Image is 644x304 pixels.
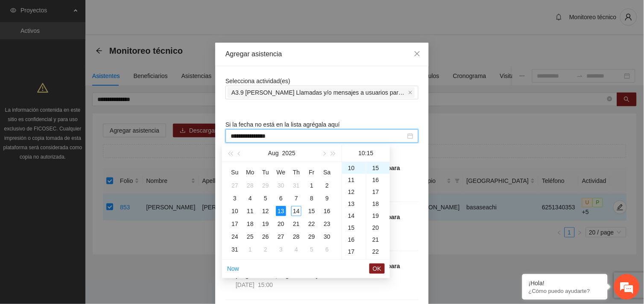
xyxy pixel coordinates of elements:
div: 6 [276,193,286,203]
div: 8 [307,193,317,203]
div: 10 [230,206,240,216]
th: Fr [304,165,319,179]
div: 10:15 [345,145,386,162]
span: A3.9 Cuauhtémoc Llamadas y/o mensajes a usuarios para programación, seguimiento y canalización. [228,87,415,98]
span: [DATE] [236,281,255,288]
span: close [414,50,421,57]
div: ¡Hola! [529,280,601,287]
div: 5 [307,244,317,255]
div: 25 [245,232,255,242]
div: 2 [322,180,332,191]
div: 9 [322,193,332,203]
button: Close [406,43,429,66]
div: 31 [291,180,302,191]
td: 2025-08-09 [319,192,335,205]
div: 21 [291,219,302,229]
td: 2025-08-04 [243,192,258,205]
div: 20 [366,222,390,234]
td: 2025-08-05 [258,192,273,205]
td: 2025-09-05 [304,243,319,256]
td: 2025-08-29 [304,230,319,243]
div: 29 [261,180,271,191]
th: Th [289,165,304,179]
td: 2025-08-15 [304,205,319,217]
div: 23 [322,219,332,229]
td: 2025-08-01 [304,179,319,192]
div: 4 [291,244,302,255]
td: 2025-08-12 [258,205,273,217]
td: 2025-08-23 [319,217,335,230]
div: 6 [322,244,332,255]
div: 22 [366,246,390,258]
div: 17 [342,246,366,258]
td: 2025-09-06 [319,243,335,256]
div: 30 [322,232,332,242]
span: Si la fecha no está en la lista agrégala aquí [225,121,340,128]
th: Tu [258,165,273,179]
div: 15 [366,162,390,174]
div: 27 [230,180,240,191]
td: 2025-08-19 [258,217,273,230]
div: 30 [276,180,286,191]
td: 2025-08-28 [289,230,304,243]
div: 11 [342,174,366,186]
div: 31 [230,244,240,255]
div: 12 [261,206,271,216]
td: 2025-08-26 [258,230,273,243]
div: 11 [245,206,255,216]
div: 19 [261,219,271,229]
td: 2025-08-16 [319,205,335,217]
span: close [408,90,413,95]
textarea: Escriba su mensaje y pulse “Intro” [4,208,163,238]
td: 2025-08-13 [273,205,289,217]
th: Sa [319,165,335,179]
div: 15 [342,222,366,234]
div: 15 [307,206,317,216]
div: 20 [276,219,286,229]
div: 22 [307,219,317,229]
td: 2025-08-27 [273,230,289,243]
span: Estamos en línea. [50,101,118,188]
div: 14 [342,210,366,222]
button: Aug [268,145,279,162]
td: 2025-07-31 [289,179,304,192]
span: Selecciona actividad(es) [225,78,290,84]
button: 2025 [282,145,296,162]
span: 15:00 [258,281,273,288]
div: 17 [230,219,240,229]
td: 2025-08-20 [273,217,289,230]
div: 7 [291,193,302,203]
div: 16 [342,234,366,246]
td: 2025-08-25 [243,230,258,243]
td: 2025-07-28 [243,179,258,192]
div: 21 [366,234,390,246]
div: 29 [307,232,317,242]
td: 2025-08-30 [319,230,335,243]
div: 5 [261,193,271,203]
div: 18 [366,198,390,210]
div: Chatee con nosotros ahora [44,43,143,55]
div: 1 [245,244,255,255]
td: 2025-08-11 [243,205,258,217]
div: 28 [245,180,255,191]
div: 3 [230,193,240,203]
div: 16 [366,174,390,186]
td: 2025-08-17 [227,217,243,230]
div: 19 [366,210,390,222]
td: 2025-08-21 [289,217,304,230]
td: 2025-08-03 [227,192,243,205]
div: 13 [276,206,286,216]
div: 27 [276,232,286,242]
div: Agregar asistencia [225,49,419,59]
td: 2025-07-27 [227,179,243,192]
div: 13 [342,198,366,210]
td: 2025-08-24 [227,230,243,243]
td: 2025-08-08 [304,192,319,205]
div: 26 [261,232,271,242]
th: Mo [243,165,258,179]
div: 14 [291,206,302,216]
td: 2025-08-10 [227,205,243,217]
div: 2 [261,244,271,255]
td: 2025-07-29 [258,179,273,192]
div: 4 [245,193,255,203]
